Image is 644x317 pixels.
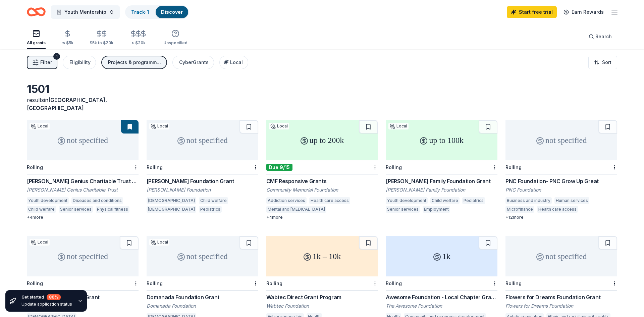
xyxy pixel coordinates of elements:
div: Eligibility [69,58,91,66]
button: Projects & programming, General operations, Education, Conference, Training and capacity building... [101,56,167,69]
div: Due 9/15 [266,164,292,171]
button: Eligibility [63,56,96,69]
div: [PERSON_NAME] Foundation Grant [147,177,258,185]
div: Rolling [266,280,282,286]
div: Pediatrics [199,206,222,213]
div: Youth development [386,197,428,204]
div: 1k [386,236,497,276]
div: Pediatrics [462,197,485,204]
div: PNC Foundation [505,187,617,193]
div: > $20k [129,40,147,46]
div: [PERSON_NAME] Family Foundation Grant [386,177,497,185]
span: in [27,97,107,111]
div: Health care access [537,206,578,213]
div: Senior services [59,206,93,213]
button: Unspecified [163,27,187,49]
div: Wabtec Direct Grant Program [266,293,378,301]
div: + 12 more [505,215,617,220]
div: Local [149,123,169,129]
div: + 4 more [27,215,139,220]
div: 80 % [47,294,61,300]
div: Addiction services [266,197,307,204]
button: > $20k [129,27,147,49]
div: Child welfare [27,206,56,213]
button: Filter1 [27,56,57,69]
div: Local [269,123,289,129]
div: not specified [147,236,258,276]
span: Search [595,33,612,41]
div: Update application status [21,302,72,307]
div: not specified [147,120,258,160]
div: Local [149,239,169,246]
div: Community Memorial Foundation [266,187,378,193]
div: CyberGrants [179,58,209,66]
div: Domanada Foundation [147,303,258,309]
div: not specified [27,236,139,276]
a: Start free trial [507,6,557,18]
button: Local [219,56,248,69]
div: Rolling [27,164,43,170]
div: Get started [21,294,72,300]
button: CyberGrants [172,56,214,69]
div: Rolling [27,280,43,286]
span: Filter [40,58,52,66]
span: [GEOGRAPHIC_DATA], [GEOGRAPHIC_DATA] [27,97,107,111]
div: Flowers for Dreams Foundation [505,303,617,309]
div: Domanada Foundation Grant [147,293,258,301]
a: not specifiedRollingPNC Foundation- PNC Grow Up GreatPNC FoundationBusiness and industryHuman ser... [505,120,617,220]
button: Track· 1Discover [125,5,189,19]
div: Projects & programming, General operations, Education, Conference, Training and capacity building... [108,58,162,66]
div: [PERSON_NAME] Foundation [147,187,258,193]
div: 1k – 10k [266,236,378,276]
a: Earn Rewards [559,6,608,18]
div: Business and industry [505,197,552,204]
div: Rolling [505,164,522,170]
div: Awesome Foundation - Local Chapter Grants [386,293,497,301]
div: $5k to $20k [90,40,113,46]
div: not specified [27,120,139,160]
div: Flowers for Dreams Foundation Grant [505,293,617,301]
a: not specifiedLocalRolling[PERSON_NAME] Genius Charitable Trust Grant[PERSON_NAME] Genius Charitab... [27,120,139,220]
div: The Awesome Foundation [386,303,497,309]
div: Rolling [147,164,163,170]
div: [PERSON_NAME] Family Foundation [386,187,497,193]
button: $5k to $20k [90,27,113,49]
div: Rolling [386,164,402,170]
div: [DEMOGRAPHIC_DATA] [147,206,196,213]
button: Youth Mentorship [51,5,120,19]
span: Sort [602,58,611,66]
div: Rolling [386,280,402,286]
button: All grants [27,27,46,49]
a: not specifiedLocalRolling[PERSON_NAME] Foundation Grant[PERSON_NAME] Foundation[DEMOGRAPHIC_DATA]... [147,120,258,215]
div: Local [30,239,50,246]
div: Mental and [MEDICAL_DATA] [266,206,326,213]
button: Sort [588,56,617,69]
a: Track· 1 [131,9,149,15]
div: Health care access [309,197,350,204]
span: Youth Mentorship [64,8,106,16]
div: All grants [27,40,46,46]
div: Local [388,123,409,129]
span: Local [230,59,243,65]
div: Physical fitness [96,206,129,213]
div: + 4 more [266,215,378,220]
div: Diseases and conditions [71,197,123,204]
div: Senior services [386,206,420,213]
div: [PERSON_NAME] Genius Charitable Trust [27,187,139,193]
div: Microfinance [505,206,534,213]
div: Rolling [147,280,163,286]
div: [DEMOGRAPHIC_DATA] [147,197,196,204]
div: PNC Foundation- PNC Grow Up Great [505,177,617,185]
a: up to 200kLocalDue 9/15CMF Responsive GrantsCommunity Memorial FoundationAddiction servicesHealth... [266,120,378,220]
div: Employment [423,206,450,213]
a: up to 100kLocalRolling[PERSON_NAME] Family Foundation Grant[PERSON_NAME] Family FoundationYouth d... [386,120,497,215]
div: Human services [554,197,589,204]
div: ≤ $5k [62,40,73,46]
a: Home [27,4,46,20]
div: not specified [505,236,617,276]
div: not specified [505,120,617,160]
div: Rolling [505,280,522,286]
div: up to 100k [386,120,497,160]
div: 1 [53,53,60,60]
div: Child welfare [199,197,228,204]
